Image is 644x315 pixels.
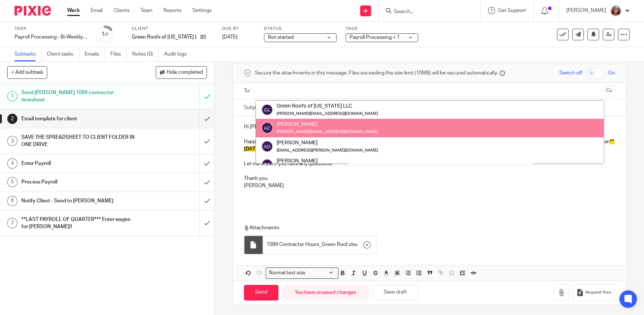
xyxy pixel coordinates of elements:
[255,69,498,77] span: Secure the attachments in this message. Files exceeding the size limit (10MB) will be secured aut...
[244,87,252,94] label: To:
[350,35,400,40] span: Payroll Processing + 1
[21,177,135,187] h1: Process Payroll
[604,85,615,96] button: Cc
[15,47,41,61] a: Subtasks
[244,130,615,153] p: Happy [DATE]! This week is payroll week! The time sheet for 1099's and reimbursements is attached...
[7,177,17,187] div: 5
[21,158,135,169] h1: Enter Payroll
[7,91,17,101] div: 1
[156,66,207,78] button: Hide completed
[261,159,273,170] img: svg%3E
[244,224,604,231] p: Attachments
[261,122,273,134] img: svg%3E
[585,290,611,295] span: Request files
[21,195,135,206] h1: Notify Client - Send to [PERSON_NAME]
[266,241,348,248] span: 1099 Contractor Hours_Green Roof
[572,284,615,301] button: Request files
[277,102,378,110] div: Green Roofs of [US_STATE] LLC
[85,47,105,61] a: Emails
[21,132,135,150] h1: SAVE THE SPREADSHEET TO CLIENT FOLDER IN ONE DRIVE
[244,167,615,182] p: Thank you,
[132,47,159,61] a: Notes (0)
[222,35,237,40] span: [DATE]
[140,7,152,14] a: Team
[393,9,458,15] input: Search
[132,26,213,32] label: Client
[7,136,17,146] div: 3
[110,47,127,61] a: Files
[15,6,51,16] img: Pixie
[192,7,212,14] a: Settings
[610,5,621,17] img: LB%20Reg%20Headshot%208-2-23.jpg
[282,285,369,300] div: You have unsaved changes
[105,33,109,37] small: /7
[277,121,378,128] div: [PERSON_NAME]
[7,66,47,78] button: + Add subtask
[132,33,197,41] p: Green Roofs of [US_STATE] LLC
[277,148,378,152] small: [EMAIL_ADDRESS][PERSON_NAME][DOMAIN_NAME]
[349,241,358,248] span: xlsx
[244,285,278,300] input: Send
[222,26,255,32] label: Due by
[498,8,526,13] span: Get Support
[21,214,135,233] h1: **LAST PAYROLL OF QUARTER*** Enter wages for [PERSON_NAME]!!
[244,123,615,130] p: Hi [PERSON_NAME],
[277,112,378,116] small: [PERSON_NAME][EMAIL_ADDRESS][DOMAIN_NAME]
[7,114,17,124] div: 2
[264,26,337,32] label: Status
[91,7,103,14] a: Email
[164,47,192,61] a: Audit logs
[277,130,378,134] small: [PERSON_NAME][EMAIL_ADDRESS][DOMAIN_NAME]
[346,26,418,32] label: Tags
[261,104,273,116] img: svg%3E
[7,196,17,206] div: 6
[7,218,17,228] div: 7
[559,69,582,77] span: Switch off
[566,7,606,14] p: [PERSON_NAME]
[268,35,294,40] span: Not started
[67,7,80,14] a: Work
[47,47,79,61] a: Client tasks
[263,236,376,254] div: .
[7,158,17,169] div: 4
[244,104,263,111] label: Subject:
[268,269,307,277] span: Normal text size
[15,33,87,41] div: Payroll Processing - Bi-Weekly - Green Roof
[372,285,418,300] button: Save draft
[261,141,273,152] img: svg%3E
[277,139,378,146] div: [PERSON_NAME]
[608,69,615,77] span: On
[277,157,378,165] div: [PERSON_NAME]
[15,26,87,32] label: Task
[167,70,203,76] span: Hide completed
[114,7,130,14] a: Clients
[21,87,135,106] h1: Send [PERSON_NAME] 1099 contractor timesheet
[244,182,615,189] p: [PERSON_NAME]
[308,269,334,277] input: Search for option
[266,267,338,279] div: Search for option
[244,153,615,167] p: Let me know if you have any questions!
[101,30,109,39] div: 1
[163,7,182,14] a: Reports
[21,113,135,124] h1: Email template for client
